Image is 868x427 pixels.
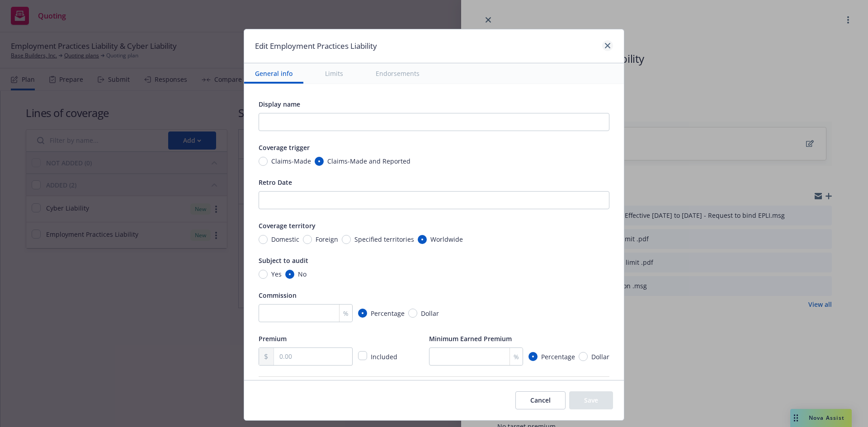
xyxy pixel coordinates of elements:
span: Specified territories [354,235,414,244]
input: Yes [259,270,268,279]
span: No [298,269,307,279]
span: Minimum Earned Premium [429,334,512,343]
input: No [285,270,294,279]
span: Claims-Made and Reported [327,156,410,166]
button: Limits [314,63,354,84]
span: Included [371,352,397,361]
a: close [602,40,613,51]
span: Foreign [316,235,338,244]
input: Dollar [408,309,417,318]
span: Coverage trigger [259,143,310,152]
input: Percentage [358,309,367,318]
span: Dollar [591,352,609,361]
span: Percentage [371,309,405,318]
span: Subject to audit [259,256,308,265]
input: Percentage [528,352,538,361]
span: Premium [259,334,287,343]
button: Endorsements [365,63,430,84]
input: Dollar [579,352,588,361]
button: General info [244,63,303,84]
input: Foreign [303,235,312,244]
span: Retro Date [259,178,292,187]
input: Domestic [259,235,268,244]
span: Yes [271,269,282,279]
span: Commission [259,291,297,300]
span: Display name [259,100,300,108]
span: % [514,352,519,361]
span: Percentage [541,352,575,361]
input: Claims-Made and Reported [315,157,324,166]
input: Claims-Made [259,157,268,166]
span: Claims-Made [271,156,311,166]
span: Worldwide [430,235,463,244]
span: Coverage territory [259,221,316,230]
input: Worldwide [418,235,427,244]
h1: Edit Employment Practices Liability [255,40,377,52]
span: % [343,309,349,318]
span: Domestic [271,235,299,244]
input: Specified territories [342,235,351,244]
span: Dollar [421,309,439,318]
input: 0.00 [274,348,352,365]
button: Cancel [515,391,566,409]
